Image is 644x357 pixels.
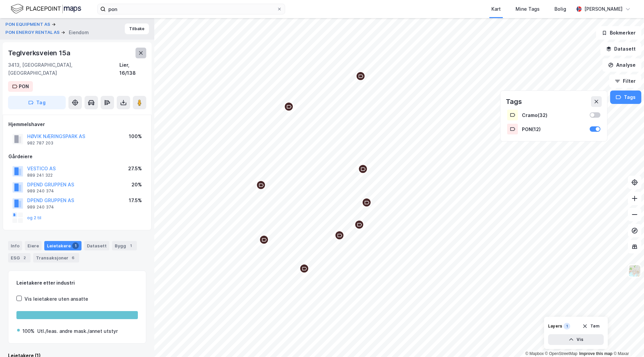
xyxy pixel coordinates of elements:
div: Bygg [112,241,137,250]
button: Tøm [578,321,604,332]
button: Tilbake [125,23,149,34]
a: Improve this map [579,351,612,356]
div: ESG [8,253,31,262]
button: Datasett [600,42,641,56]
button: PON ENERGY RENTAL AS [5,29,61,36]
div: 989 240 374 [27,204,54,210]
div: 17.5% [129,196,142,204]
div: 989 240 374 [27,188,54,194]
div: Utl./leas. andre mask./annet utstyr [37,327,118,335]
div: 1 [72,242,79,249]
div: Hjemmelshaver [8,120,146,128]
div: Map marker [358,164,368,174]
div: 2 [21,254,28,261]
div: 6 [70,254,76,261]
button: Bokmerker [596,26,641,40]
div: Cramo ( 32 ) [522,112,586,118]
div: Map marker [334,230,344,240]
div: Gårdeiere [8,153,146,161]
div: 982 787 203 [27,140,53,146]
div: PON ( 12 ) [522,126,586,132]
div: Map marker [354,220,364,230]
button: Analyse [602,58,641,72]
div: 1 [563,323,570,330]
div: Info [8,241,22,250]
div: Map marker [256,180,266,190]
div: Kart [491,5,501,13]
div: 3413, [GEOGRAPHIC_DATA], [GEOGRAPHIC_DATA] [8,61,119,77]
div: Teglverksveien 15a [8,48,71,58]
div: Mine Tags [516,5,540,13]
input: Søk på adresse, matrikkel, gårdeiere, leietakere eller personer [106,4,277,14]
div: Map marker [284,102,294,112]
iframe: Chat Widget [610,325,644,357]
div: 100% [129,132,142,140]
img: Z [628,264,641,277]
div: Map marker [362,197,372,207]
div: 100% [22,327,35,335]
button: Vis [548,334,604,345]
div: Datasett [84,241,109,250]
div: Vis leietakere uten ansatte [24,295,88,303]
div: Leietakere etter industri [16,279,138,287]
div: Lier, 16/138 [119,61,146,77]
button: Tags [610,91,641,104]
div: Transaksjoner [33,253,79,262]
div: Map marker [259,235,269,245]
div: 889 241 322 [27,173,53,178]
img: logo.f888ab2527a4732fd821a326f86c7f29.svg [11,3,81,15]
div: Leietakere [44,241,82,250]
div: Layers [548,323,562,329]
div: Tags [506,96,522,107]
div: 1 [127,242,134,249]
button: PON EQUIPMENT AS [5,21,52,28]
div: Map marker [299,263,309,274]
div: Eiendom [69,28,89,37]
div: 27.5% [128,165,142,173]
button: Tag [8,96,66,109]
button: Filter [609,74,641,88]
div: PON [19,82,29,91]
div: Eiere [25,241,42,250]
a: Mapbox [525,351,544,356]
div: Map marker [356,71,366,81]
div: Bolig [554,5,566,13]
div: [PERSON_NAME] [584,5,623,13]
a: OpenStreetMap [545,351,578,356]
div: 20% [131,181,142,189]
